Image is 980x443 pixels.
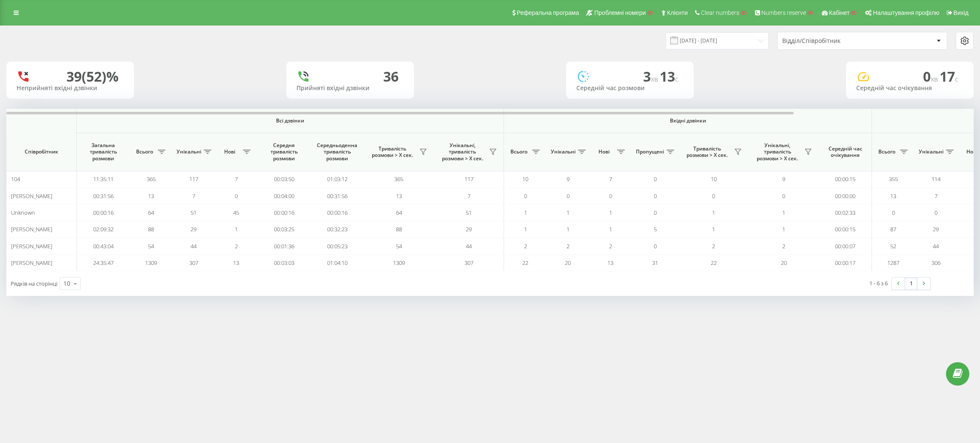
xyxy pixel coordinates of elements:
span: 365 [394,175,403,183]
span: 2 [712,242,715,250]
div: Неприйняті вхідні дзвінки [17,85,124,92]
span: Унікальні [919,148,943,155]
td: 00:31:56 [311,187,364,204]
div: Середній час розмови [576,85,684,92]
td: 00:00:16 [257,204,311,221]
span: Налаштування профілю [873,9,939,16]
span: Всього [876,148,897,155]
div: Відділ/Співробітник [782,37,884,45]
span: Середньоденна тривалість розмови [317,142,357,162]
span: 9 [782,175,785,183]
span: Загальна тривалість розмови [83,142,123,162]
span: 17 [940,67,958,85]
span: 13 [396,192,402,200]
span: 22 [522,259,528,267]
div: 39 (52)% [66,68,119,85]
span: 13 [890,192,896,200]
span: 44 [466,242,472,250]
span: 1 [782,225,785,233]
span: Унікальні [177,148,201,155]
span: Вхідні дзвінки [526,117,849,124]
span: 13 [607,259,613,267]
span: 31 [652,259,658,267]
div: Середній час очікування [856,85,963,92]
span: 20 [781,259,787,267]
span: 2 [567,242,570,250]
span: 13 [233,259,239,267]
span: 44 [191,242,197,250]
span: Numbers reserve [761,9,806,16]
td: 00:00:16 [77,204,130,221]
span: 307 [464,259,473,267]
span: 2 [609,242,612,250]
td: 01:04:10 [311,255,364,271]
span: Співробітник [14,148,69,155]
span: Clear numbers [701,9,739,16]
span: 117 [464,175,473,183]
span: 1287 [887,259,899,267]
span: Середній час очікування [825,145,865,159]
div: 36 [383,68,399,85]
span: Тривалість розмови > Х сек. [368,145,417,159]
span: 117 [189,175,198,183]
td: 00:00:15 [819,171,872,187]
span: 54 [148,242,154,250]
span: 1 [235,225,238,233]
td: 00:04:00 [257,187,311,204]
span: Унікальні, тривалість розмови > Х сек. [438,142,487,162]
span: 10 [711,175,717,183]
td: 02:09:32 [77,221,130,238]
span: хв [651,74,660,84]
span: 20 [565,259,571,267]
span: 13 [148,192,154,200]
span: 7 [235,175,238,183]
span: [PERSON_NAME] [11,192,52,200]
span: 22 [711,259,717,267]
span: 1 [609,225,612,233]
span: 0 [524,192,527,200]
span: 1 [712,209,715,216]
span: 1 [782,209,785,216]
td: 24:35:47 [77,255,130,271]
span: Нові [219,148,240,155]
span: Всього [508,148,530,155]
span: Реферальна програма [517,9,579,16]
td: 00:05:23 [311,238,364,254]
span: 0 [712,192,715,200]
span: 0 [923,67,940,85]
span: [PERSON_NAME] [11,225,52,233]
a: 1 [905,278,917,290]
span: [PERSON_NAME] [11,242,52,250]
td: 00:00:00 [819,187,872,204]
span: c [955,74,958,84]
span: Унікальні [551,148,575,155]
span: 9 [567,175,570,183]
span: c [675,74,678,84]
span: 1 [524,225,527,233]
span: 29 [191,225,197,233]
td: 00:01:36 [257,238,311,254]
span: 13 [660,67,678,85]
span: 0 [934,209,937,216]
span: 0 [654,192,657,200]
span: 3 [643,67,660,85]
td: 00:00:17 [819,255,872,271]
span: Unknown [11,209,35,216]
span: 0 [892,209,895,216]
span: 2 [235,242,238,250]
span: 307 [189,259,198,267]
span: 1 [567,209,570,216]
span: 44 [933,242,939,250]
span: 1 [524,209,527,216]
span: Нові [593,148,615,155]
td: 00:43:04 [77,238,130,254]
span: 0 [654,242,657,250]
div: Прийняті вхідні дзвінки [296,85,404,92]
span: 88 [396,225,402,233]
td: 11:35:11 [77,171,130,187]
span: 365 [147,175,156,183]
td: 00:03:03 [257,255,311,271]
span: 54 [396,242,402,250]
span: 1309 [145,259,157,267]
span: 1 [609,209,612,216]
